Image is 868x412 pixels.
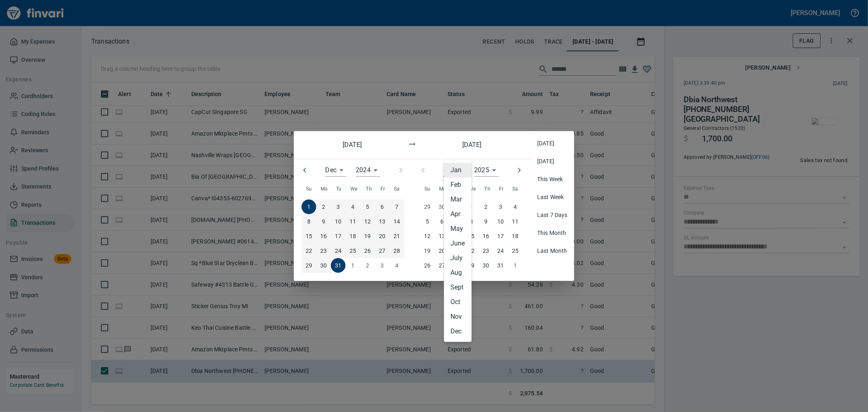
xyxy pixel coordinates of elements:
li: June [444,236,472,251]
li: Jan [444,163,472,178]
li: Mar [444,192,472,207]
li: Apr [444,207,472,221]
li: Aug [444,265,472,280]
li: Oct [444,295,472,309]
li: May [444,221,472,236]
li: Sept [444,280,472,295]
li: July [444,251,472,265]
li: Nov [444,309,472,324]
li: Dec [444,324,472,339]
li: Feb [444,178,472,192]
